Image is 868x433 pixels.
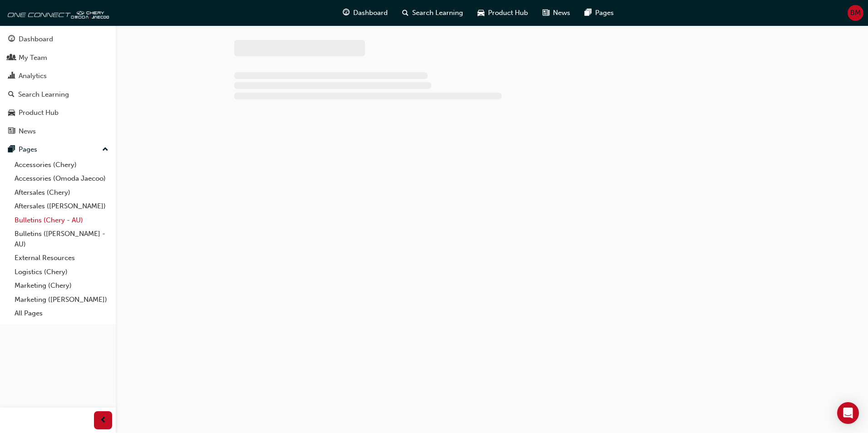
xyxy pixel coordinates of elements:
a: News [4,123,112,140]
a: Dashboard [4,31,112,48]
button: Pages [4,141,112,158]
a: Analytics [4,68,112,84]
div: Dashboard [19,34,53,44]
img: oneconnect [5,4,109,22]
a: Bulletins ([PERSON_NAME] - AU) [11,227,112,251]
span: guage-icon [343,7,350,19]
a: Marketing (Chery) [11,279,112,293]
div: Analytics [19,71,47,81]
span: News [553,8,570,18]
span: search-icon [8,91,15,99]
span: BM [850,8,861,18]
button: DashboardMy TeamAnalyticsSearch LearningProduct HubNews [4,29,112,141]
span: Search Learning [412,8,463,18]
a: Aftersales ([PERSON_NAME]) [11,199,112,213]
div: Product Hub [19,108,59,118]
a: Product Hub [4,104,112,121]
a: Accessories (Omoda Jaecoo) [11,172,112,186]
a: search-iconSearch Learning [395,4,470,22]
span: Dashboard [353,8,388,18]
span: search-icon [402,7,409,19]
div: My Team [19,53,47,63]
span: car-icon [8,109,15,117]
span: Product Hub [488,8,528,18]
a: Marketing ([PERSON_NAME]) [11,293,112,307]
span: prev-icon [100,415,107,426]
div: News [19,126,36,137]
span: pages-icon [8,146,15,154]
a: pages-iconPages [577,4,621,22]
a: news-iconNews [535,4,577,22]
span: pages-icon [585,7,592,19]
a: Logistics (Chery) [11,265,112,279]
a: My Team [4,49,112,66]
span: Pages [595,8,614,18]
a: Bulletins (Chery - AU) [11,213,112,227]
div: Open Intercom Messenger [837,402,859,424]
div: Pages [19,144,37,155]
a: Accessories (Chery) [11,158,112,172]
span: chart-icon [8,72,15,80]
span: news-icon [8,128,15,136]
span: up-icon [102,144,108,156]
a: All Pages [11,306,112,320]
a: Search Learning [4,86,112,103]
span: people-icon [8,54,15,62]
a: External Resources [11,251,112,265]
a: car-iconProduct Hub [470,4,535,22]
span: guage-icon [8,35,15,44]
span: car-icon [478,7,484,19]
span: news-icon [542,7,549,19]
a: guage-iconDashboard [335,4,395,22]
a: Aftersales (Chery) [11,186,112,200]
button: BM [848,5,863,21]
div: Search Learning [18,89,69,100]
